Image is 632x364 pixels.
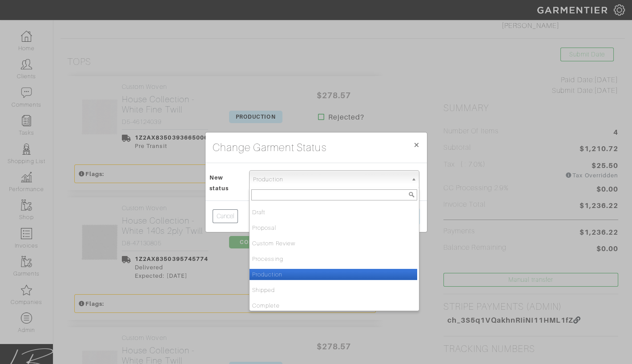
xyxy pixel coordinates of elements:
[250,300,417,311] li: Complete
[250,284,417,296] li: Shipped
[250,207,417,218] li: Draft
[213,140,326,156] h4: Change Garment Status
[250,253,417,264] li: Processing
[250,269,417,280] li: Production
[250,222,417,233] li: Proposal
[213,209,238,223] button: Cancel
[250,238,417,249] li: Custom Review
[209,171,229,195] span: New status
[253,171,407,188] span: Production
